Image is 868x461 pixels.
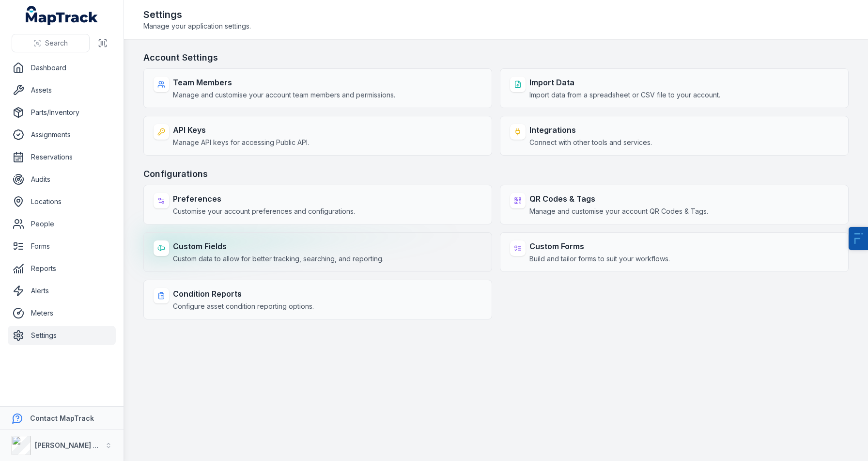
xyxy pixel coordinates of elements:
[8,192,116,211] a: Locations
[173,254,384,264] span: Custom data to allow for better tracking, searching, and reporting.
[143,51,849,64] h3: Account Settings
[26,6,98,25] a: MapTrack
[173,138,309,147] span: Manage API keys for accessing Public API.
[8,125,116,144] a: Assignments
[173,240,384,252] strong: Custom Fields
[143,8,251,21] h2: Settings
[8,259,116,278] a: Reports
[143,185,492,224] a: PreferencesCustomise your account preferences and configurations.
[12,34,90,52] button: Search
[8,103,116,122] a: Parts/Inventory
[173,207,355,216] span: Customise your account preferences and configurations.
[8,147,116,167] a: Reservations
[8,281,116,301] a: Alerts
[35,441,125,449] strong: [PERSON_NAME] Electrical
[8,58,116,78] a: Dashboard
[173,90,395,100] span: Manage and customise your account team members and permissions.
[529,124,652,136] strong: Integrations
[143,280,492,319] a: Condition ReportsConfigure asset condition reporting options.
[8,303,116,323] a: Meters
[143,116,492,156] a: API KeysManage API keys for accessing Public API.
[500,232,849,272] a: Custom FormsBuild and tailor forms to suit your workflows.
[173,124,309,136] strong: API Keys
[529,240,670,252] strong: Custom Forms
[143,68,492,108] a: Team MembersManage and customise your account team members and permissions.
[529,207,708,216] span: Manage and customise your account QR Codes & Tags.
[143,21,251,31] span: Manage your application settings.
[529,90,720,100] span: Import data from a spreadsheet or CSV file to your account.
[8,237,116,256] a: Forms
[529,77,720,88] strong: Import Data
[529,254,670,264] span: Build and tailor forms to suit your workflows.
[143,167,849,181] h3: Configurations
[8,326,116,345] a: Settings
[8,80,116,100] a: Assets
[529,138,652,147] span: Connect with other tools and services.
[500,68,849,108] a: Import DataImport data from a spreadsheet or CSV file to your account.
[173,302,314,311] span: Configure asset condition reporting options.
[8,170,116,189] a: Audits
[143,232,492,272] a: Custom FieldsCustom data to allow for better tracking, searching, and reporting.
[500,116,849,156] a: IntegrationsConnect with other tools and services.
[45,38,68,48] span: Search
[8,214,116,234] a: People
[173,77,395,88] strong: Team Members
[30,414,94,422] strong: Contact MapTrack
[529,193,708,205] strong: QR Codes & Tags
[500,185,849,224] a: QR Codes & TagsManage and customise your account QR Codes & Tags.
[173,193,355,205] strong: Preferences
[173,288,314,300] strong: Condition Reports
